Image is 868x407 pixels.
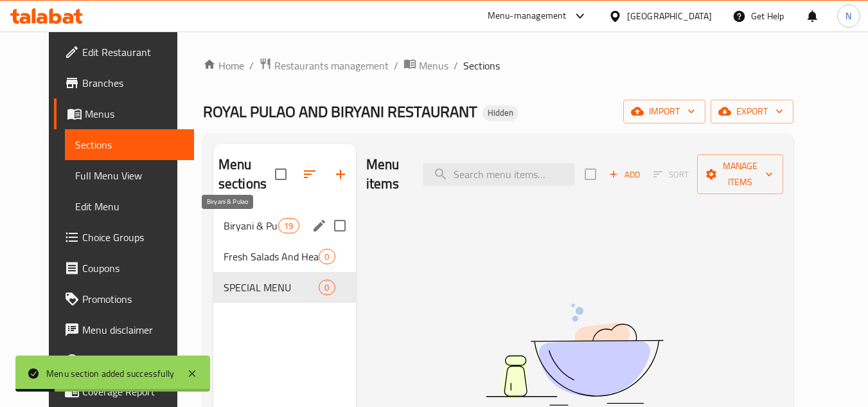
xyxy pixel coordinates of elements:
span: Branches [82,75,184,91]
div: Menu section added successfully [46,366,174,381]
span: Coupons [82,260,184,276]
span: Edit Restaurant [82,44,184,60]
li: / [394,58,398,73]
span: Fresh Salads And Healthy Bowls [224,249,319,264]
span: Coverage Report [82,384,184,399]
span: 0 [319,251,334,263]
a: Edit Menu [65,191,194,222]
div: [GEOGRAPHIC_DATA] [627,9,712,23]
div: Fresh Salads And Healthy Bowls0 [213,241,356,272]
button: Manage items [697,154,783,194]
span: Restaurants management [274,58,389,73]
span: 0 [319,282,334,294]
button: Add section [325,159,356,190]
a: Sections [65,129,194,160]
h2: Menu sections [218,155,275,194]
span: Menu disclaimer [82,322,184,338]
a: Restaurants management [259,57,389,74]
span: Promotions [82,291,184,307]
a: Coupons [54,253,194,284]
span: Hidden [483,107,518,118]
span: Sections [463,58,500,73]
span: Select all sections [267,161,294,188]
a: Menus [54,98,194,129]
a: Promotions [54,284,194,314]
a: Edit Restaurant [54,37,194,68]
span: Full Menu View [75,168,184,183]
nav: breadcrumb [203,57,793,74]
span: SPECIAL MENU [224,280,319,295]
span: Sort items [645,165,697,185]
span: import [633,104,695,120]
a: Home [203,58,244,73]
span: ROYAL PULAO AND BIRYANI RESTAURANT [203,97,477,126]
button: edit [310,216,329,235]
span: 19 [279,220,298,232]
span: N [846,9,851,23]
a: Choice Groups [54,222,194,253]
span: Add item [604,165,645,185]
li: / [454,58,458,73]
span: Manage items [707,158,773,190]
a: Upsell [54,345,194,376]
button: export [711,100,793,123]
input: search [423,163,574,186]
span: Upsell [82,353,184,368]
li: / [249,58,254,73]
nav: Menu sections [213,205,356,308]
span: export [721,104,783,120]
a: Menus [403,57,448,74]
button: Add [604,165,645,185]
span: Sections [75,137,184,152]
span: Menus [85,106,184,122]
a: Menu disclaimer [54,314,194,345]
div: items [319,249,335,264]
a: Full Menu View [65,160,194,191]
span: Edit Menu [75,199,184,214]
button: import [623,100,705,123]
span: Add [607,167,642,182]
div: Menu-management [488,8,567,24]
span: Choice Groups [82,230,184,245]
span: Menus [419,58,448,73]
div: Biryani & Pulao19edit [213,210,356,241]
h2: Menu items [366,155,407,194]
span: Biryani & Pulao [224,218,278,233]
a: Coverage Report [54,376,194,407]
div: SPECIAL MENU0 [213,272,356,303]
a: Branches [54,68,194,98]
